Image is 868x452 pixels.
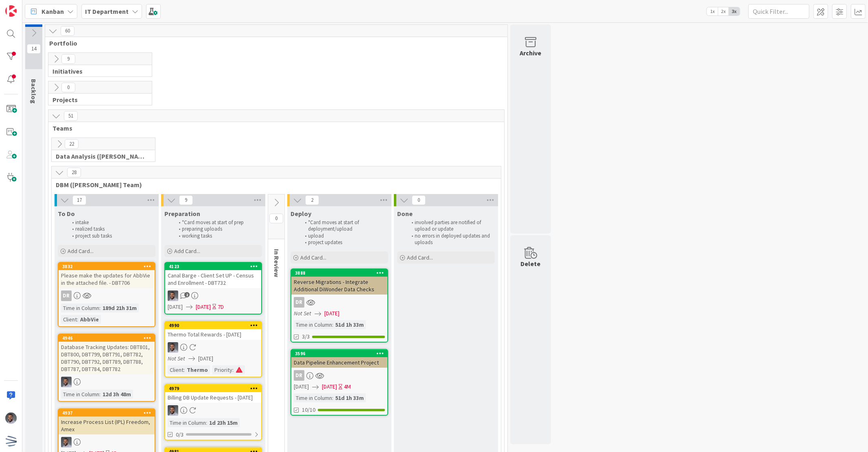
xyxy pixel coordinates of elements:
[99,390,101,399] span: :
[5,413,17,424] img: FS
[62,410,155,416] div: 4937
[62,264,155,269] div: 3832
[302,332,310,341] span: 3/3
[62,335,155,341] div: 4946
[521,259,541,269] div: Delete
[174,233,261,239] li: working tasks
[61,377,72,387] img: FS
[68,226,154,232] li: realized tasks
[65,139,79,149] span: 22
[49,39,497,47] span: Portfolio
[30,79,38,104] span: Backlog
[77,315,78,324] span: :
[198,354,213,363] span: [DATE]
[59,417,155,435] div: Increase Process List (IPL) Freedom, Amex
[58,334,155,402] a: 4946Database Tracking Updates: DBT801, DBT800, DBT799, DBT791, DBT782, DBT790, DBT792, DBT789, DB...
[164,321,262,378] a: 4990Thermo Total Rewards - [DATE]FSNot Set[DATE]Client:ThermoPriority:
[164,262,262,314] a: 4123Canal Barge - Client Set UP - Census and Enrollment - DBT732FS[DATE][DATE]7D
[174,219,261,226] li: *Card moves at start of prep
[61,83,75,92] span: 0
[168,355,185,362] i: Not Set
[168,290,178,301] img: FS
[58,262,155,327] a: 3832Please make the updates for AbbVie in the attached file. - DBT706DRTime in Column:189d 21h 31...
[59,409,155,435] div: 4937Increase Process List (IPL) Freedom, Amex
[294,310,311,317] i: Not Set
[61,390,99,399] div: Time in Column
[176,430,184,439] span: 0/3
[344,382,351,391] div: 4M
[59,437,155,448] div: FS
[61,315,77,324] div: Client
[164,384,262,441] a: 4979Billing DB Update Requests - [DATE]FSTime in Column:1d 23h 15m0/3
[101,390,133,399] div: 12d 3h 48m
[168,365,184,374] div: Client
[184,365,185,374] span: :
[291,269,387,295] div: 3888Reverse Migrations - Integrate Additional DiWonder Data Checks
[5,5,17,17] img: Visit kanbanzone.com
[332,320,333,329] span: :
[168,418,206,427] div: Time in Column
[165,405,261,416] div: FS
[407,219,494,233] li: involved parties are notified of upload or update
[165,290,261,301] div: FS
[164,210,200,218] span: Preparation
[300,233,387,239] li: upload
[174,247,200,255] span: Add Card...
[27,44,41,54] span: 14
[61,437,72,448] img: FS
[59,263,155,288] div: 3832Please make the updates for AbbVie in the attached file. - DBT706
[294,393,332,402] div: Time in Column
[58,210,75,218] span: To Do
[294,297,304,308] div: DR
[52,124,494,132] span: Teams
[407,233,494,246] li: no errors in deployed updates and uploads
[59,270,155,288] div: Please make the updates for AbbVie in the attached file. - DBT706
[218,303,224,311] div: 7D
[61,304,99,312] div: Time in Column
[165,322,261,340] div: 4990Thermo Total Rewards - [DATE]
[300,254,326,261] span: Add Card...
[291,357,387,368] div: Data Pipeline Enhancement Project
[174,226,261,232] li: preparing uploads
[407,254,433,261] span: Add Card...
[294,370,304,381] div: DR
[165,263,261,270] div: 4123
[291,269,388,343] a: 3888Reverse Migrations - Integrate Additional DiWonder Data ChecksDRNot Set[DATE]Time in Column:5...
[59,263,155,270] div: 3832
[52,67,142,75] span: Initiatives
[291,350,387,368] div: 3596Data Pipeline Enhancement Project
[333,393,366,402] div: 51d 1h 33m
[168,405,178,416] img: FS
[269,214,283,223] span: 0
[295,270,387,276] div: 3888
[52,96,142,104] span: Projects
[59,377,155,387] div: FS
[520,48,542,58] div: Archive
[165,329,261,340] div: Thermo Total Rewards - [DATE]
[291,350,387,357] div: 3596
[412,195,426,205] span: 0
[729,7,740,15] span: 3x
[207,418,240,427] div: 1d 23h 15m
[748,4,809,19] input: Quick Filter...
[273,249,281,277] span: In Review
[302,406,315,414] span: 10/10
[196,303,211,311] span: [DATE]
[294,382,309,391] span: [DATE]
[295,351,387,356] div: 3596
[99,304,101,312] span: :
[61,290,72,301] div: DR
[59,334,155,374] div: 4946Database Tracking Updates: DBT801, DBT800, DBT799, DBT791, DBT782, DBT790, DBT792, DBT789, DB...
[165,263,261,288] div: 4123Canal Barge - Client Set UP - Census and Enrollment - DBT732
[165,342,261,353] div: FS
[291,349,388,416] a: 3596Data Pipeline Enhancement ProjectDR[DATE][DATE]4MTime in Column:51d 1h 33m10/10
[168,342,178,353] img: FS
[294,320,332,329] div: Time in Column
[291,210,311,218] span: Deploy
[169,264,261,269] div: 4123
[169,323,261,328] div: 4990
[179,195,193,205] span: 9
[165,270,261,288] div: Canal Barge - Client Set UP - Census and Enrollment - DBT732
[85,7,129,15] b: IT Department
[165,385,261,403] div: 4979Billing DB Update Requests - [DATE]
